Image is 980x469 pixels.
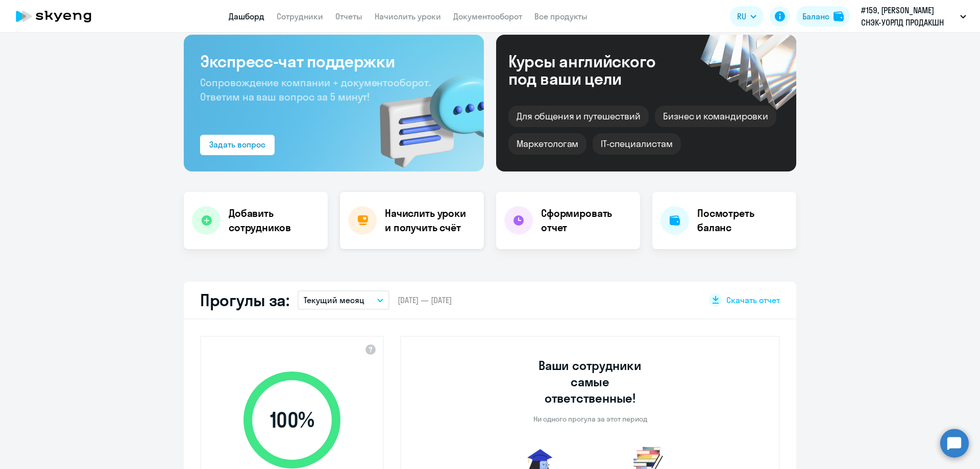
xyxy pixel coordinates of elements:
p: Ни одного прогула за этот период [533,414,647,424]
div: Маркетологам [508,133,586,155]
h4: Начислить уроки и получить счёт [385,206,474,235]
img: balance [834,11,844,21]
a: Сотрудники [277,11,323,21]
span: Сопровождение компании + документооборот. Ответим на ваш вопрос за 5 минут! [200,76,431,103]
a: Отчеты [335,11,362,21]
button: Текущий месяц [298,290,389,310]
h4: Добавить сотрудников [229,206,320,235]
p: Текущий месяц [304,294,364,306]
a: Дашборд [229,11,264,21]
span: RU [737,10,746,22]
div: Для общения и путешествий [508,106,649,127]
div: Бизнес и командировки [655,106,776,127]
span: 100 % [233,408,351,432]
span: Скачать отчет [726,294,780,306]
h3: Ваши сотрудники самые ответственные! [525,357,656,406]
h4: Сформировать отчет [541,206,632,235]
button: Задать вопрос [200,135,275,155]
a: Документооборот [453,11,522,21]
div: Курсы английского под ваши цели [508,53,683,87]
span: [DATE] — [DATE] [398,294,452,306]
img: bg-img [365,57,484,171]
button: #159, [PERSON_NAME] СНЭК-УОРЛД ПРОДАКШН КИРИШИ, ООО [856,4,971,29]
div: Задать вопрос [209,138,265,151]
p: #159, [PERSON_NAME] СНЭК-УОРЛД ПРОДАКШН КИРИШИ, ООО [861,4,956,29]
div: Баланс [802,10,829,22]
div: IT-специалистам [593,133,680,155]
button: Балансbalance [796,6,850,27]
h3: Экспресс-чат поддержки [200,51,468,71]
a: Начислить уроки [375,11,441,21]
h2: Прогулы за: [200,290,289,310]
h4: Посмотреть баланс [697,206,788,235]
a: Все продукты [534,11,587,21]
button: RU [730,6,764,27]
